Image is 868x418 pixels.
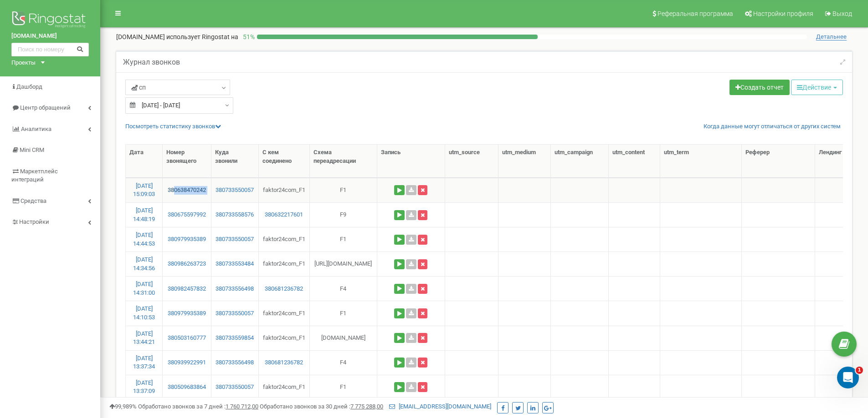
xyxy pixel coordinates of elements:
[406,308,416,318] a: Скачать
[310,178,377,202] td: F1
[133,182,155,198] a: [DATE] 15:09:03
[260,403,383,410] span: Обработано звонков за 30 дней :
[406,235,416,245] a: Скачать
[166,186,207,195] a: 380638470242
[215,358,255,367] a: 380733556498
[406,210,416,220] a: Скачать
[418,358,427,368] button: Удалить запись
[166,285,207,293] a: 380982457832
[609,145,660,178] th: utm_content
[259,145,310,178] th: С кем соединено
[166,358,207,367] a: 380939922991
[406,259,416,269] a: Скачать
[704,122,841,131] a: Когда данные могут отличаться от других систем
[19,218,49,225] span: Настройки
[215,383,255,392] a: 380733550057
[133,232,155,247] a: [DATE] 14:44:53
[133,305,155,321] a: [DATE] 14:10:53
[729,80,790,95] a: Создать отчет
[166,334,207,342] a: 380503160777
[133,281,155,296] a: [DATE] 14:31:00
[259,227,310,252] td: faktor24com_F1
[166,260,207,268] a: 380986263723
[116,32,238,41] p: [DOMAIN_NAME]
[215,211,255,219] a: 380733558576
[138,403,258,410] span: Обработано звонков за 7 дней :
[742,145,816,178] th: Реферер
[498,145,551,178] th: utm_medium
[11,168,58,183] span: Маркетплейс интеграций
[11,9,89,32] img: Ringostat logo
[211,145,259,178] th: Куда звонили
[377,145,445,178] th: Запись
[406,382,416,392] a: Скачать
[418,333,427,343] button: Удалить запись
[259,178,310,202] td: faktor24com_F1
[837,367,859,388] iframe: Intercom live chat
[215,334,255,342] a: 380733559854
[238,32,257,41] p: 51 %
[123,58,180,66] h5: Журнал звонков
[126,145,163,178] th: Дата
[791,80,843,95] button: Действие
[406,358,416,368] a: Скачать
[215,285,255,293] a: 380733556498
[226,403,258,410] u: 1 760 712,00
[418,308,427,318] button: Удалить запись
[131,83,146,92] span: сп
[20,146,44,153] span: Mini CRM
[418,259,427,269] button: Удалить запись
[406,185,416,195] a: Скачать
[310,326,377,350] td: [DOMAIN_NAME]
[133,207,155,222] a: [DATE] 14:48:19
[133,256,155,272] a: [DATE] 14:34:56
[163,145,211,178] th: Номер звонящего
[16,83,42,90] span: Дашборд
[262,285,306,293] a: 380681236782
[215,186,255,195] a: 380733550057
[109,403,137,410] span: 99,989%
[262,358,306,367] a: 380681236782
[310,145,377,178] th: Схема переадресации
[259,375,310,399] td: faktor24com_F1
[310,276,377,301] td: F4
[21,197,46,204] span: Средства
[125,123,221,130] a: Посмотреть cтатистику звонков
[125,80,230,95] a: сп
[259,326,310,350] td: faktor24com_F1
[418,210,427,220] button: Удалить запись
[11,43,89,56] input: Поиск по номеру
[310,252,377,276] td: [URL][DOMAIN_NAME]
[418,185,427,195] button: Удалить запись
[310,375,377,399] td: F1
[418,284,427,294] button: Удалить запись
[856,367,863,374] span: 1
[259,301,310,325] td: faktor24com_F1
[11,59,36,67] div: Проекты
[389,403,491,410] a: [EMAIL_ADDRESS][DOMAIN_NAME]
[418,382,427,392] button: Удалить запись
[133,355,155,370] a: [DATE] 13:37:34
[310,301,377,325] td: F1
[832,10,852,17] span: Выход
[166,383,207,392] a: 380509683864
[20,104,71,111] span: Центр обращений
[418,235,427,245] button: Удалить запись
[660,145,742,178] th: utm_term
[21,126,51,132] span: Аналитика
[657,10,733,17] span: Реферальная программа
[406,333,416,343] a: Скачать
[215,235,255,244] a: 380733550057
[215,309,255,318] a: 380733550057
[406,284,416,294] a: Скачать
[310,350,377,375] td: F4
[133,379,155,395] a: [DATE] 13:37:09
[310,202,377,227] td: F9
[753,10,813,17] span: Настройки профиля
[166,33,238,40] span: использует Ringostat на
[215,260,255,268] a: 380733553484
[166,235,207,244] a: 380979935389
[551,145,609,178] th: utm_campaign
[816,33,847,40] span: Детальнее
[11,32,89,40] a: [DOMAIN_NAME]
